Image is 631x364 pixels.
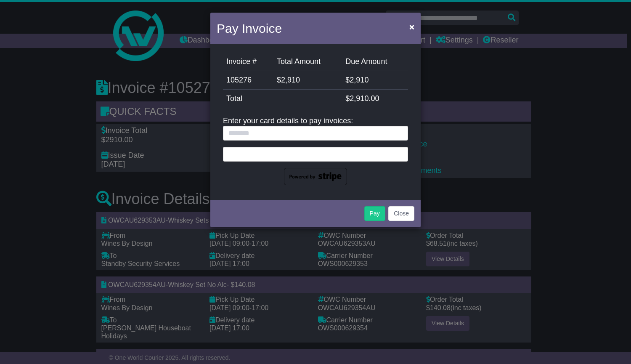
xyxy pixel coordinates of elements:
span: 2,910 [350,76,369,84]
button: Close [388,206,414,221]
iframe: Secure card payment input frame [228,150,403,157]
td: $ [273,71,342,90]
span: × [409,22,414,32]
button: Pay [364,206,385,221]
span: 2,910.00 [350,94,379,103]
td: $ [342,71,408,90]
td: Total [223,90,342,108]
td: Due Amount [342,53,408,71]
td: $ [342,90,408,108]
td: 105276 [223,71,273,90]
img: powered-by-stripe.png [284,168,347,186]
button: Close [405,18,419,35]
div: Enter your card details to pay invoices: [223,117,408,185]
h4: Pay Invoice [217,19,282,38]
span: 2,910 [281,76,300,84]
td: Invoice # [223,53,273,71]
td: Total Amount [273,53,342,71]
